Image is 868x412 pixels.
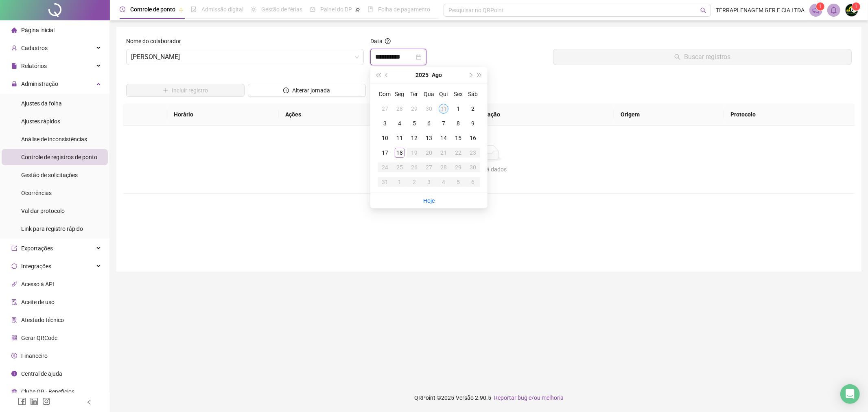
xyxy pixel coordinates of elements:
[468,118,478,128] div: 9
[378,116,392,131] td: 2025-08-03
[374,67,383,83] button: super-prev-year
[422,145,436,160] td: 2025-08-20
[407,145,422,160] td: 2025-08-19
[553,49,852,65] button: Buscar registros
[409,104,419,114] div: 29
[494,394,564,401] span: Reportar bug e/ou melhoria
[395,162,404,172] div: 25
[86,399,92,405] span: left
[409,118,419,128] div: 5
[395,148,404,158] div: 18
[21,245,53,252] span: Exportações
[11,281,17,287] span: api
[21,81,58,87] span: Administração
[380,118,390,128] div: 3
[120,7,125,12] span: clock-circle
[422,87,436,101] th: Qua
[409,148,419,158] div: 19
[407,101,422,116] td: 2025-07-29
[451,116,466,131] td: 2025-08-08
[416,67,429,83] button: year panel
[378,160,392,175] td: 2025-08-24
[11,245,17,251] span: export
[370,38,383,44] span: Data
[320,6,352,13] span: Painel do DP
[395,118,404,128] div: 4
[392,145,407,160] td: 2025-08-18
[392,160,407,175] td: 2025-08-25
[409,177,419,187] div: 2
[846,4,858,16] img: 76398
[179,7,184,12] span: pushpin
[380,133,390,143] div: 10
[463,103,614,126] th: Localização
[407,131,422,145] td: 2025-08-12
[453,104,463,114] div: 1
[21,63,47,69] span: Relatórios
[830,7,837,14] span: bell
[468,104,478,114] div: 2
[422,131,436,145] td: 2025-08-13
[279,103,378,126] th: Ações
[21,335,57,341] span: Gerar QRCode
[30,397,38,405] span: linkedin
[248,84,366,97] button: Alterar jornada
[392,101,407,116] td: 2025-07-28
[423,197,435,204] a: Hoje
[466,67,475,83] button: next-year
[392,175,407,189] td: 2025-09-01
[21,281,54,287] span: Acesso à API
[439,177,448,187] div: 4
[816,2,824,11] sup: 1
[439,118,448,128] div: 7
[378,131,392,145] td: 2025-08-10
[11,263,17,269] span: sync
[407,87,422,101] th: Ter
[201,6,243,13] span: Admissão digital
[453,118,463,128] div: 8
[283,88,289,93] span: clock-circle
[385,38,391,44] span: question-circle
[840,384,860,404] div: Open Intercom Messenger
[453,133,463,143] div: 15
[261,6,302,13] span: Gestão de férias
[436,101,451,116] td: 2025-07-31
[395,133,404,143] div: 11
[11,371,17,377] span: info-circle
[21,208,65,214] span: Validar protocolo
[407,160,422,175] td: 2025-08-26
[21,45,48,51] span: Cadastros
[436,160,451,175] td: 2025-08-28
[11,353,17,359] span: dollar
[130,6,175,13] span: Controle de ponto
[380,162,390,172] div: 24
[422,101,436,116] td: 2025-07-30
[439,133,448,143] div: 14
[422,116,436,131] td: 2025-08-06
[451,160,466,175] td: 2025-08-29
[248,88,366,94] a: Alterar jornada
[378,6,430,13] span: Folha de pagamento
[42,397,50,405] span: instagram
[436,131,451,145] td: 2025-08-14
[21,190,52,196] span: Ocorrências
[614,103,724,126] th: Origem
[424,177,434,187] div: 3
[716,6,805,15] span: TERRAPLENAGEM GER E CIA LTDA
[21,154,97,160] span: Controle de registros de ponto
[409,133,419,143] div: 12
[11,63,17,69] span: file
[191,7,197,12] span: file-done
[21,100,62,107] span: Ajustes da folha
[468,133,478,143] div: 16
[110,384,868,412] footer: QRPoint © 2025 - 2.90.5 -
[11,45,17,51] span: user-add
[21,172,78,178] span: Gestão de solicitações
[422,160,436,175] td: 2025-08-27
[453,177,463,187] div: 5
[292,86,330,95] span: Alterar jornada
[451,131,466,145] td: 2025-08-15
[21,299,55,305] span: Aceite de uso
[424,133,434,143] div: 13
[468,148,478,158] div: 23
